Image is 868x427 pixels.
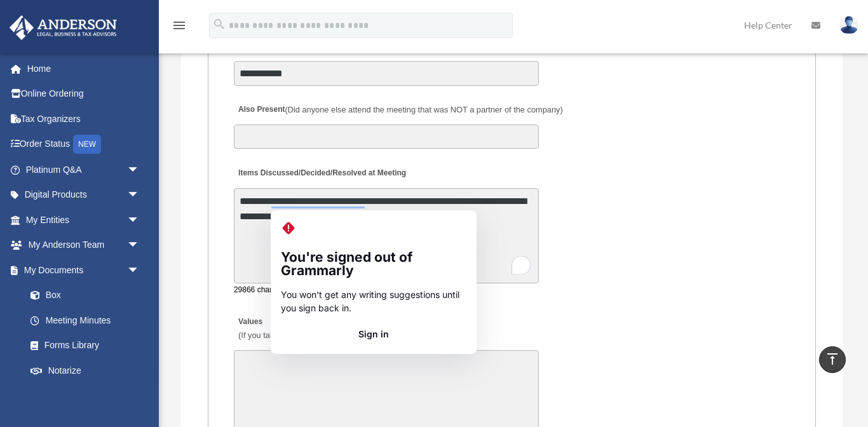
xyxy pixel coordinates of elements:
[212,17,226,31] i: search
[127,257,153,283] span: arrow_drop_down
[825,351,840,367] i: vertical_align_top
[819,346,846,373] a: vertical_align_top
[18,283,159,308] a: Box
[9,56,159,81] a: Home
[127,383,153,409] span: arrow_drop_down
[172,22,187,33] a: menu
[9,157,159,182] a: Platinum Q&Aarrow_drop_down
[234,102,566,119] label: Also Present
[9,132,159,158] a: Order StatusNEW
[6,15,121,40] img: Anderson Advisors Platinum Portal
[9,182,159,208] a: Digital Productsarrow_drop_down
[127,207,153,233] span: arrow_drop_down
[285,105,562,114] span: (Did anyone else attend the meeting that was NOT a partner of the company)
[234,188,539,283] textarea: To enrich screen reader interactions, please activate Accessibility in Grammarly extension settings
[9,81,159,107] a: Online Ordering
[73,135,101,154] div: NEW
[18,333,159,358] a: Forms Library
[9,233,159,258] a: My Anderson Teamarrow_drop_down
[9,383,159,409] a: Online Learningarrow_drop_down
[9,257,159,283] a: My Documentsarrow_drop_down
[127,233,153,259] span: arrow_drop_down
[9,106,159,132] a: Tax Organizers
[234,165,409,182] label: Items Discussed/Decided/Resolved at Meeting
[238,330,430,340] span: (If you talked about company values, list them below)
[234,314,433,344] label: Values
[127,157,153,183] span: arrow_drop_down
[127,182,153,208] span: arrow_drop_down
[839,16,858,34] img: User Pic
[234,283,539,297] div: 29866 characters left.
[172,18,187,33] i: menu
[9,207,159,233] a: My Entitiesarrow_drop_down
[18,308,153,333] a: Meeting Minutes
[18,358,159,383] a: Notarize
